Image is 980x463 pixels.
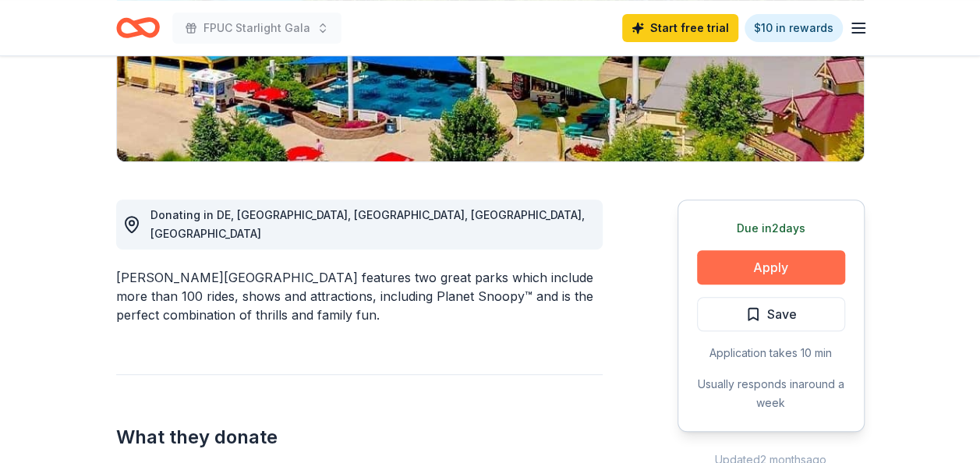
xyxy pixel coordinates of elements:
[116,9,160,46] a: Home
[116,425,603,450] h2: What they donate
[172,12,341,44] button: FPUC Starlight Gala
[697,250,845,285] button: Apply
[697,219,845,238] div: Due in 2 days
[697,375,845,412] div: Usually responds in around a week
[697,344,845,362] div: Application takes 10 min
[622,14,738,42] a: Start free trial
[203,19,310,37] span: FPUC Starlight Gala
[697,297,845,331] button: Save
[745,14,843,42] a: $10 in rewards
[116,268,603,324] div: [PERSON_NAME][GEOGRAPHIC_DATA] features two great parks which include more than 100 rides, shows ...
[767,304,797,324] span: Save
[150,208,585,240] span: Donating in DE, [GEOGRAPHIC_DATA], [GEOGRAPHIC_DATA], [GEOGRAPHIC_DATA], [GEOGRAPHIC_DATA]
